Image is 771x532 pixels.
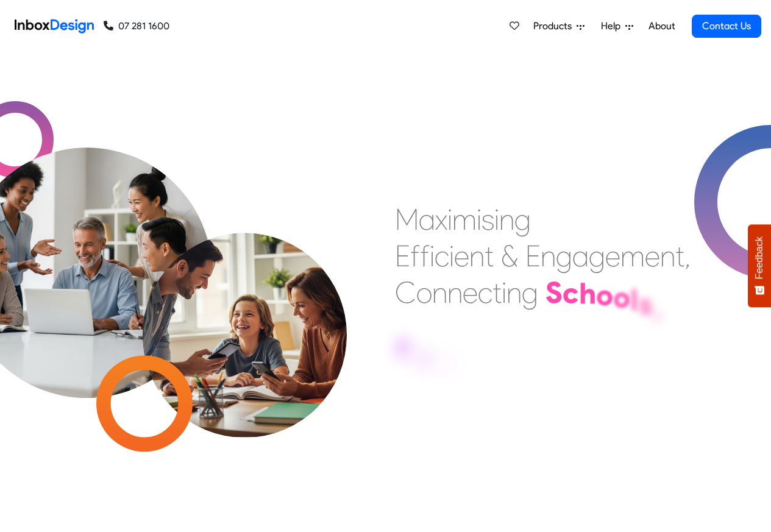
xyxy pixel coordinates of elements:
div: a [419,201,435,238]
div: f [420,238,430,274]
span: Products [533,19,577,34]
div: l [630,282,638,318]
div: & [501,238,518,274]
div: g [522,274,538,311]
div: t [675,238,684,274]
div: m [430,344,456,380]
div: g [514,201,531,238]
div: n [541,238,556,274]
div: M [395,201,419,238]
div: i [449,238,454,274]
a: Help [596,14,638,38]
div: g [556,238,572,274]
div: E [525,238,541,274]
div: s [638,285,653,322]
div: n [660,238,675,274]
div: E [395,238,410,274]
div: a [412,337,430,374]
div: o [596,277,613,313]
div: o [416,274,432,311]
div: , [653,289,661,326]
div: x [435,201,447,238]
div: g [589,238,605,274]
div: i [477,201,481,238]
div: n [506,274,522,311]
div: m [620,238,645,274]
div: h [579,275,596,311]
a: 07 281 1600 [104,19,169,34]
div: i [494,201,499,238]
div: m [452,201,477,238]
div: e [605,238,620,274]
img: parents_with_child.png [117,182,372,438]
div: i [430,238,435,274]
div: n [469,238,485,274]
div: n [447,274,463,311]
span: Help [601,19,625,34]
a: About [645,14,678,38]
div: , [684,238,691,274]
div: e [463,274,478,311]
div: c [563,274,579,311]
div: t [492,274,502,311]
div: e [454,238,469,274]
div: i [447,201,452,238]
div: C [395,274,416,311]
div: c [478,274,492,311]
div: n [432,274,447,311]
div: o [613,278,630,315]
a: Contact Us [692,15,761,38]
div: t [485,238,494,274]
div: e [645,238,660,274]
div: f [410,238,420,274]
div: c [435,238,449,274]
button: Feedback - Show survey [748,224,771,307]
div: n [499,201,514,238]
span: Feedback [754,236,765,279]
div: a [572,238,589,274]
div: s [481,201,494,238]
div: F [395,332,412,368]
div: i [502,274,506,311]
div: Maximising Efficient & Engagement, Connecting Schools, Families, and Students. [395,201,691,384]
div: S [545,274,563,311]
a: Products [528,14,589,38]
